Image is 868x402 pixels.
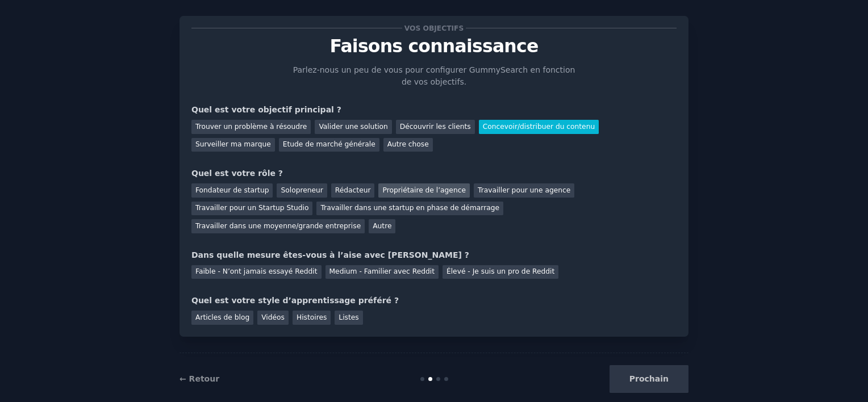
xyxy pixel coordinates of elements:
div: Dans quelle mesure êtes-vous à l’aise avec [PERSON_NAME] ? [191,249,677,261]
div: Quel est votre style d’apprentissage préféré ? [191,295,677,307]
div: Travailler pour une agence [474,183,574,198]
div: Solopreneur [277,183,327,198]
div: Propriétaire de l’agence [378,183,469,198]
div: Travailler pour un Startup Studio [191,202,312,216]
div: Valider une solution [315,120,391,134]
div: Histoires [293,311,331,325]
div: Rédacteur [331,183,375,198]
div: Travailler dans une startup en phase de démarrage [316,202,503,216]
a: ← Retour [180,374,219,383]
div: Quel est votre objectif principal ? [191,104,677,116]
span: Vos objectifs [402,22,466,34]
div: Quel est votre rôle ? [191,167,677,179]
div: Élevé - Je suis un pro de Reddit [443,265,558,279]
div: Travailler dans une moyenne/grande entreprise [191,219,365,233]
div: Fondateur de startup [191,183,273,198]
p: Faisons connaissance [191,36,677,56]
div: Etude de marché générale [279,138,379,152]
div: Articles de blog [191,311,253,325]
div: Vidéos [257,311,289,325]
div: Concevoir/distribuer du contenu [479,120,599,134]
div: Listes [335,311,362,325]
p: Parlez-nous un peu de vous pour configurer GummySearch en fonction de vos objectifs. [291,64,577,88]
div: Autre chose [383,138,433,152]
div: Surveiller ma marque [191,138,275,152]
div: Medium - Familier avec Reddit [325,265,439,279]
div: Trouver un problème à résoudre [191,120,311,134]
div: Autre [369,219,395,233]
div: Faible - N’ont jamais essayé Reddit [191,265,322,279]
div: Découvrir les clients [396,120,475,134]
